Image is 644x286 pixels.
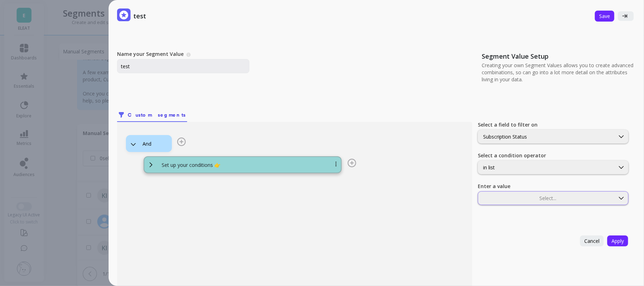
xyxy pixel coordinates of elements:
[482,62,636,83] p: Creating your own Segment Values allows you to create advanced combinations, so can go into a lot...
[482,51,636,62] p: Segment Value Setup
[584,238,599,244] span: Cancel
[611,238,624,244] span: Apply
[483,133,610,140] div: Subscription Status
[128,111,186,118] span: Custom segments
[478,183,517,190] label: Enter a value
[478,121,538,128] label: Select a field to filter on
[607,235,628,246] button: Apply
[162,162,220,169] p: Set up your conditions 👉
[133,10,146,22] p: test
[117,106,472,122] nav: Tabs
[595,11,614,22] button: Save
[599,13,610,19] span: Save
[117,51,184,58] label: Name your Segment Value
[478,152,546,159] label: Select a condition operator
[117,59,249,73] input: Hawaii20, NYC15
[580,235,604,246] button: Cancel
[483,164,610,171] div: in list
[143,140,163,147] div: And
